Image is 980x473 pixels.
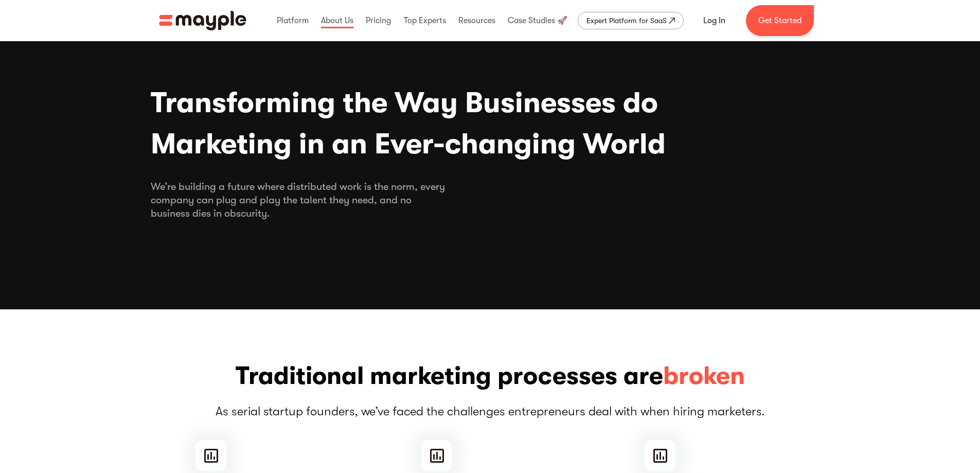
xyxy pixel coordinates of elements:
[691,8,738,33] a: Log In
[151,403,830,419] p: As serial startup founders, we’ve faced the challenges entrepreneurs deal with when hiring market...
[318,4,356,37] div: About Us
[151,82,830,165] h1: Transforming the Way Businesses do
[401,4,449,37] div: Top Experts
[159,11,246,30] a: home
[151,360,830,393] h3: Traditional marketing processes are
[159,11,246,30] img: Mayple logo
[151,194,830,207] span: company can plug and play the talent they need, and no
[151,180,830,220] div: We’re building a future where distributed work is the norm, every
[578,12,684,29] a: Expert Platform for SaaS
[151,124,830,165] span: Marketing in an Ever-changing World
[746,5,814,36] a: Get Started
[586,14,667,27] div: Expert Platform for SaaS
[151,207,830,220] span: business dies in obscurity.
[274,4,311,37] div: Platform
[456,4,498,37] div: Resources
[663,360,745,393] span: broken
[363,4,394,37] div: Pricing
